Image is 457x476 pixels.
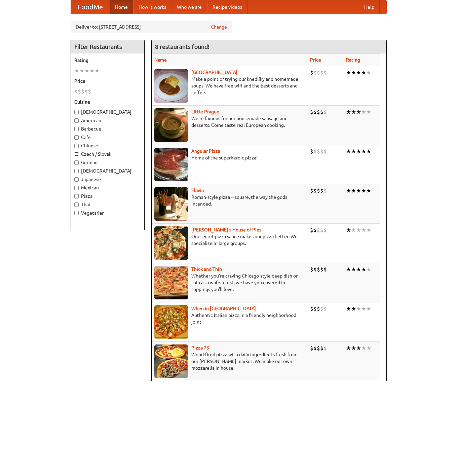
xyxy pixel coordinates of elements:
[323,69,327,76] li: $
[84,88,88,95] li: $
[154,108,188,142] img: littleprague.jpg
[323,108,327,116] li: $
[154,115,305,129] p: We're famous for our housemade sausage and desserts. Come taste real European cooking.
[154,57,167,63] a: Name
[361,148,366,155] li: ★
[74,117,141,124] label: American
[320,187,323,194] li: $
[351,108,356,116] li: ★
[74,118,79,123] input: American
[366,108,371,116] li: ★
[361,305,366,313] li: ★
[356,344,361,352] li: ★
[78,88,81,95] li: $
[346,226,351,234] li: ★
[361,187,366,194] li: ★
[74,160,79,165] input: German
[310,305,313,313] li: $
[154,351,305,371] p: Wood-fired pizza with daily ingredients fresh from our [PERSON_NAME] market. We make our own mozz...
[310,69,313,76] li: $
[356,108,361,116] li: ★
[110,0,133,14] a: Home
[155,43,210,50] ng-pluralize: 8 restaurants found!
[191,227,261,232] a: [PERSON_NAME]'s House of Pies
[74,142,141,149] label: Chinese
[317,187,320,194] li: $
[313,148,317,155] li: $
[346,187,351,194] li: ★
[317,344,320,352] li: $
[74,135,79,140] input: Cafe
[356,266,361,273] li: ★
[74,203,79,207] input: Thai
[310,148,313,155] li: $
[366,187,371,194] li: ★
[74,194,79,198] input: Pizza
[310,187,313,194] li: $
[346,69,351,76] li: ★
[317,266,320,273] li: $
[366,305,371,313] li: ★
[154,312,305,325] p: Authentic Italian pizza in a friendly neighborhood joint.
[74,144,79,148] input: Chinese
[320,305,323,313] li: $
[89,67,94,74] li: ★
[172,0,207,14] a: Who we are
[346,305,351,313] li: ★
[317,305,320,313] li: $
[74,201,141,208] label: Thai
[191,70,237,75] b: [GEOGRAPHIC_DATA]
[154,154,305,161] p: Home of the superheroic pizza!
[74,99,141,105] h5: Cuisine
[346,108,351,116] li: ★
[351,344,356,352] li: ★
[323,266,327,273] li: $
[74,67,79,74] li: ★
[356,187,361,194] li: ★
[74,169,79,173] input: [DEMOGRAPHIC_DATA]
[346,344,351,352] li: ★
[356,305,361,313] li: ★
[320,266,323,273] li: $
[74,109,141,115] label: [DEMOGRAPHIC_DATA]
[79,67,84,74] li: ★
[310,226,313,234] li: $
[361,108,366,116] li: ★
[154,148,188,181] img: angular.jpg
[154,76,305,96] p: Make a point of trying our knedlíky and homemade soups. We have free wifi and the best desserts a...
[133,0,172,14] a: How it works
[313,187,317,194] li: $
[351,187,356,194] li: ★
[320,108,323,116] li: $
[361,226,366,234] li: ★
[154,233,305,247] p: Our secret pizza sauce makes our pizza better. We specialize in large groups.
[351,266,356,273] li: ★
[351,226,356,234] li: ★
[94,67,100,74] li: ★
[346,148,351,155] li: ★
[154,272,305,293] p: Whether you're craving Chicago-style deep dish or thin as a wafer crust, we have you covered in t...
[74,176,141,183] label: Japanese
[323,344,327,352] li: $
[310,108,313,116] li: $
[74,211,79,215] input: Vegetarian
[154,266,188,299] img: thick.jpg
[191,109,219,114] b: Little Prague
[154,226,188,260] img: luigis.jpg
[154,187,188,221] img: flavia.jpg
[74,57,141,64] h5: Rating
[366,226,371,234] li: ★
[359,0,380,14] a: Help
[317,148,320,155] li: $
[154,69,188,103] img: czechpoint.jpg
[310,266,313,273] li: $
[191,266,222,272] a: Thick and Thin
[323,226,327,234] li: $
[71,0,110,14] a: FoodMe
[320,226,323,234] li: $
[310,344,313,352] li: $
[74,168,141,174] label: [DEMOGRAPHIC_DATA]
[74,88,78,95] li: $
[313,226,317,234] li: $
